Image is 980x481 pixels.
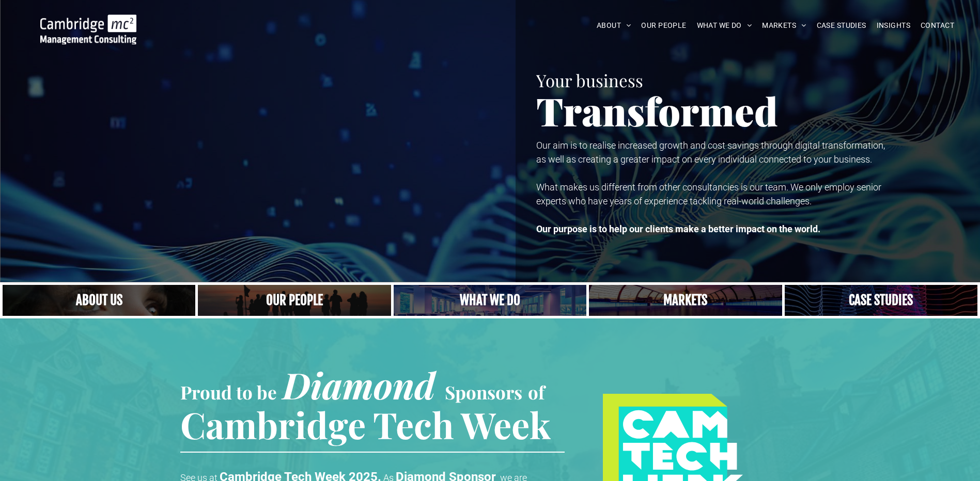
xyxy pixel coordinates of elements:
span: What makes us different from other consultancies is our team. We only employ senior experts who h... [536,182,881,206]
a: INSIGHTS [872,18,915,34]
span: Proud to be [180,380,277,404]
strong: Our purpose is to help our clients make a better impact on the world. [536,223,820,234]
a: OUR PEOPLE [636,18,691,34]
a: A crowd in silhouette at sunset, on a rise or lookout point [198,285,391,316]
a: ABOUT [592,18,636,34]
a: CONTACT [915,18,959,34]
a: Your Business Transformed | Cambridge Management Consulting [40,16,136,27]
a: CASE STUDIES [812,18,872,34]
a: A yoga teacher lifting his whole body off the ground in the peacock pose [394,285,586,316]
a: Close up of woman's face, centered on her eyes [3,285,195,316]
span: Your business [536,69,643,91]
a: CASE STUDIES | See an Overview of All Our Case Studies | Cambridge Management Consulting [785,285,977,316]
img: Go to Homepage [40,14,136,44]
span: of [528,380,545,404]
a: Our Markets | Cambridge Management Consulting [589,285,782,316]
span: Diamond [283,360,435,409]
span: Sponsors [445,380,522,404]
span: Transformed [536,85,778,136]
a: MARKETS [757,18,811,34]
span: Cambridge Tech Week [180,400,551,448]
a: WHAT WE DO [692,18,757,34]
span: Our aim is to realise increased growth and cost savings through digital transformation, as well a... [536,140,885,165]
